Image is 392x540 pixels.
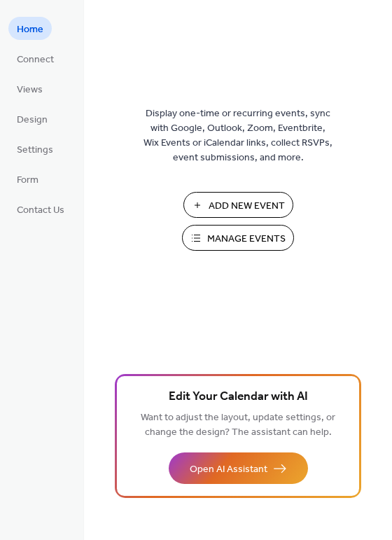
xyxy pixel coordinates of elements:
span: Home [17,22,43,37]
span: Settings [17,143,53,158]
a: Home [8,17,52,40]
span: Add New Event [209,199,285,214]
span: Contact Us [17,203,64,218]
span: Open AI Assistant [190,462,267,477]
span: Edit Your Calendar with AI [169,387,308,407]
a: Form [8,167,47,191]
span: Form [17,173,38,188]
span: Views [17,83,43,97]
button: Manage Events [182,225,294,251]
span: Want to adjust the layout, update settings, or change the design? The assistant can help. [141,408,335,442]
button: Add New Event [183,192,293,218]
span: Connect [17,53,54,67]
a: Views [8,77,51,100]
span: Display one-time or recurring events, sync with Google, Outlook, Zoom, Eventbrite, Wix Events or ... [143,106,332,165]
a: Contact Us [8,198,73,221]
a: Design [8,107,56,130]
a: Settings [8,137,62,160]
a: Connect [8,47,62,70]
button: Open AI Assistant [169,452,308,484]
span: Manage Events [207,232,286,247]
span: Design [17,113,48,127]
